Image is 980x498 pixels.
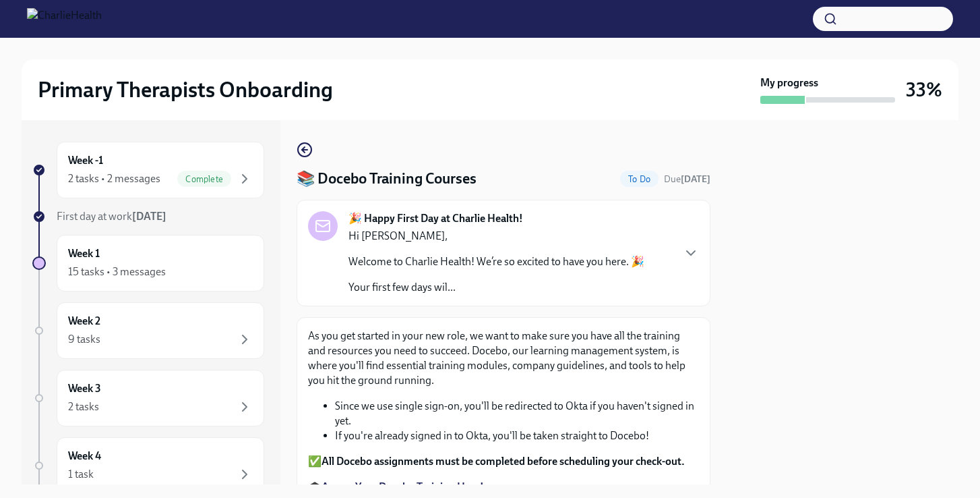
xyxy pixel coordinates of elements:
div: 2 tasks [68,399,99,414]
h6: Week 4 [68,449,101,464]
div: 15 tasks • 3 messages [68,265,166,279]
p: Your first few days wil... [348,280,644,295]
p: Welcome to Charlie Health! We’re so excited to have you here. 🎉 [348,254,644,269]
h6: Week 1 [68,246,100,261]
a: Week 29 tasks [32,302,264,359]
div: 1 task [68,467,94,482]
strong: [DATE] [681,173,710,185]
p: Hi [PERSON_NAME], [348,229,644,244]
h6: Week 2 [68,314,100,329]
span: August 26th, 2025 09:00 [664,173,710,186]
h6: Week -1 [68,153,103,168]
strong: All Docebo assignments must be completed before scheduling your check-out. [321,455,685,468]
strong: [DATE] [132,210,166,223]
h3: 33% [906,78,942,102]
div: 9 tasks [68,332,100,347]
span: Complete [177,174,231,184]
strong: My progress [760,76,818,90]
p: As you get started in your new role, we want to make sure you have all the training and resources... [308,329,699,388]
img: CharlieHealth [27,8,102,30]
strong: 🎉 Happy First Day at Charlie Health! [348,211,523,226]
h6: Week 3 [68,381,101,396]
span: Due [664,173,710,185]
span: First day at work [57,210,166,223]
a: Access Your Docebo Training Here! [321,480,484,493]
span: To Do [620,174,659,184]
h4: 📚 Docebo Training Courses [297,169,477,189]
p: 🎓 [308,480,699,495]
h2: Primary Therapists Onboarding [38,76,333,103]
li: If you're already signed in to Okta, you'll be taken straight to Docebo! [335,428,699,443]
a: Week 41 task [32,437,264,494]
li: Since we use single sign-on, you'll be redirected to Okta if you haven't signed in yet. [335,399,699,428]
a: Week 115 tasks • 3 messages [32,235,264,292]
div: 2 tasks • 2 messages [68,171,160,186]
a: Week 32 tasks [32,370,264,426]
a: First day at work[DATE] [32,209,264,224]
p: ✅ [308,454,699,469]
a: Week -12 tasks • 2 messagesComplete [32,142,264,198]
